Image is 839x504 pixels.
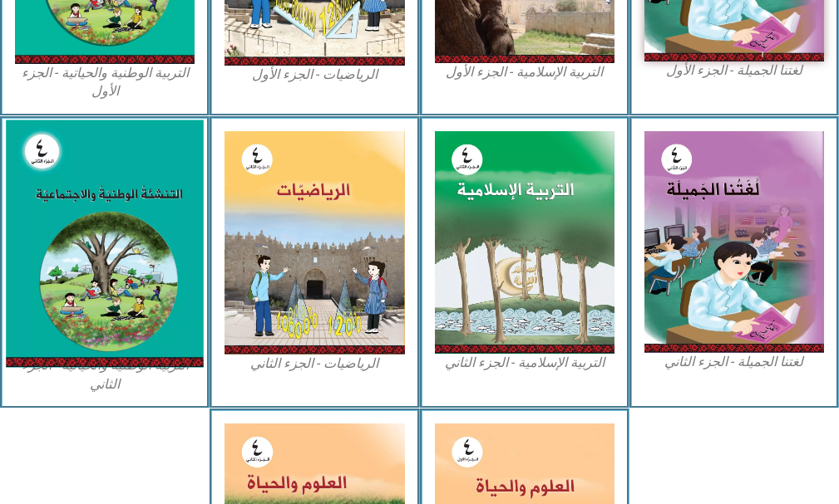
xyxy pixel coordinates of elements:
[435,63,614,81] figcaption: التربية الإسلامية - الجزء الأول
[644,61,824,80] figcaption: لغتنا الجميلة - الجزء الأول​
[644,353,824,371] figcaption: لغتنا الجميلة - الجزء الثاني
[15,356,195,394] figcaption: التربية الوطنية والحياتية - الجزء الثاني
[225,355,404,373] figcaption: الرياضيات - الجزء الثاني
[435,354,614,372] figcaption: التربية الإسلامية - الجزء الثاني
[225,66,404,84] figcaption: الرياضيات - الجزء الأول​
[15,64,195,101] figcaption: التربية الوطنية والحياتية - الجزء الأول​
